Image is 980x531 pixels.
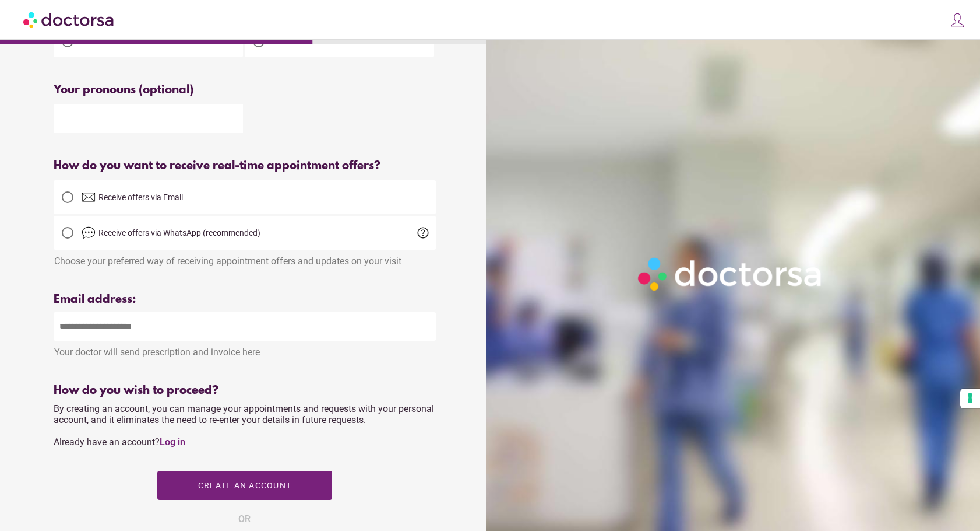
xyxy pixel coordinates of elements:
[54,403,434,448] span: By creating an account, you can manage your appointments and requests with your personal account,...
[960,389,980,408] button: Your consent preferences for tracking technologies
[198,481,291,490] span: Create an account
[54,293,436,306] div: Email address:
[949,12,965,29] img: icons8-customer-100.png
[98,228,260,237] span: Receive offers via WhatsApp (recommended)
[160,436,185,448] a: Log in
[54,250,436,267] div: Choose your preferred way of receiving appointment offers and updates on your visit
[23,6,115,33] img: Doctorsa.com
[54,341,436,358] div: Your doctor will send prescription and invoice here
[82,226,96,240] img: chat
[633,252,829,296] img: Logo-Doctorsa-trans-White-partial-flat.png
[416,226,430,240] span: help
[54,159,436,173] div: How do you want to receive real-time appointment offers?
[54,83,436,97] div: Your pronouns (optional)
[98,193,183,202] span: Receive offers via Email
[82,190,96,204] img: email
[238,512,251,527] span: OR
[157,471,332,500] button: Create an account
[54,384,436,397] div: How do you wish to proceed?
